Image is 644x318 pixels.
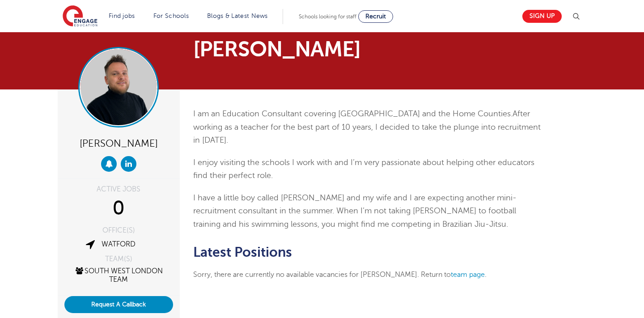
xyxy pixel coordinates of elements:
[64,255,173,263] div: TEAM(S)
[64,134,173,152] div: [PERSON_NAME]
[74,267,163,284] a: South West London Team
[365,13,386,20] span: Recruit
[64,296,173,313] button: Request A Callback
[102,240,136,248] a: Watford
[207,13,268,19] a: Blogs & Latest News
[193,245,542,260] h2: Latest Positions
[64,227,173,234] div: OFFICE(S)
[109,13,135,19] a: Find jobs
[153,13,189,19] a: For Schools
[299,13,356,20] span: Schools looking for staff
[193,158,534,180] span: I enjoy visiting the schools I work with and I’m very passionate about helping other educators fi...
[63,5,97,28] img: Engage Education
[193,269,542,280] p: Sorry, there are currently no available vacancies for [PERSON_NAME]. Return to .
[193,193,517,229] span: I have a little boy called [PERSON_NAME] and my wife and I are expecting another mini-recruitment...
[193,109,513,118] span: I am an Education Consultant covering [GEOGRAPHIC_DATA] and the Home Counties.
[522,10,562,23] a: Sign up
[64,197,173,220] div: 0
[64,186,173,193] div: ACTIVE JOBS
[358,10,393,23] a: Recruit
[193,109,541,144] span: After working as a teacher for the best part of 10 years, I decided to take the plunge into recru...
[451,271,485,279] a: team page
[193,38,406,60] h1: [PERSON_NAME]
